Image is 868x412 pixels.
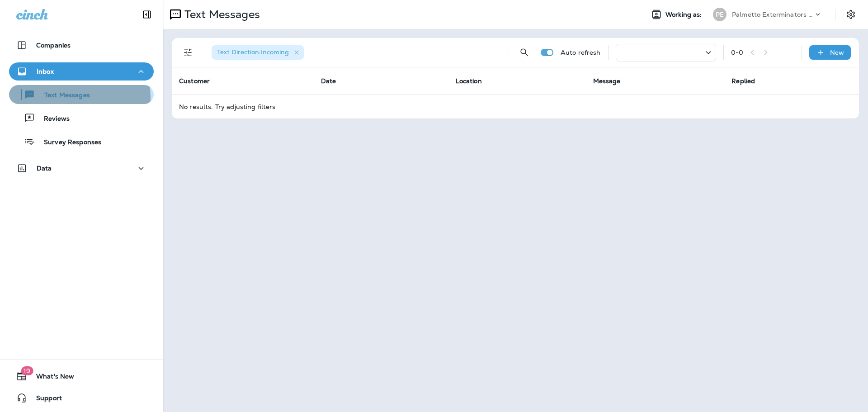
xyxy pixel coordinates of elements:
[9,159,154,177] button: Data
[321,77,336,85] span: Date
[36,42,71,49] p: Companies
[27,394,62,405] span: Support
[456,77,482,85] span: Location
[732,11,813,18] p: Palmetto Exterminators LLC
[843,6,859,23] button: Settings
[134,5,160,24] button: Collapse Sidebar
[35,115,70,123] p: Reviews
[665,11,704,19] span: Working as:
[37,165,52,172] p: Data
[9,109,154,128] button: Reviews
[179,77,210,85] span: Customer
[181,8,260,21] p: Text Messages
[35,138,101,147] p: Survey Responses
[9,62,154,81] button: Inbox
[172,95,859,118] td: No results. Try adjusting filters
[9,389,154,407] button: Support
[217,48,289,56] span: Text Direction : Incoming
[9,367,154,385] button: 19What's New
[212,45,304,60] div: Text Direction:Incoming
[515,43,533,62] button: Search Messages
[593,77,621,85] span: Message
[37,68,54,75] p: Inbox
[9,36,154,54] button: Companies
[731,77,755,85] span: Replied
[35,91,90,100] p: Text Messages
[21,366,33,375] span: 19
[830,49,844,56] p: New
[731,49,743,56] div: 0 - 0
[9,132,154,151] button: Survey Responses
[713,8,726,21] div: PE
[27,373,74,384] span: What's New
[561,49,601,56] p: Auto refresh
[179,43,197,62] button: Filters
[9,85,154,104] button: Text Messages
